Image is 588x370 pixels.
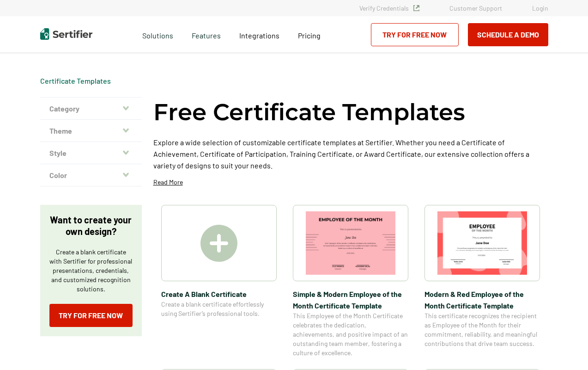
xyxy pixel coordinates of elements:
[424,311,540,348] span: This certificate recognizes the recipient as Employee of the Month for their commitment, reliabil...
[437,211,527,275] img: Modern & Red Employee of the Month Certificate Template
[293,288,408,311] span: Simple & Modern Employee of the Month Certificate Template
[153,136,548,171] p: Explore a wide selection of customizable certificate templates at Sertifier. Whether you need a C...
[49,247,133,294] p: Create a blank certificate with Sertifier for professional presentations, credentials, and custom...
[449,4,502,12] a: Customer Support
[49,214,133,237] p: Want to create your own design?
[153,178,183,187] p: Read More
[40,76,111,85] a: Certificate Templates
[293,311,408,358] span: This Employee of the Month Certificate celebrates the dedication, achievements, and positive impa...
[532,4,548,12] a: Login
[424,288,540,311] span: Modern & Red Employee of the Month Certificate Template
[161,288,277,300] span: Create A Blank Certificate
[192,29,221,40] span: Features
[413,5,419,11] img: Verified
[298,31,321,40] span: Pricing
[298,29,321,40] a: Pricing
[40,98,142,120] button: Category
[49,304,133,327] a: Try for Free Now
[200,225,237,262] img: Create A Blank Certificate
[306,211,395,275] img: Simple & Modern Employee of the Month Certificate Template
[239,31,279,40] span: Integrations
[424,205,540,358] a: Modern & Red Employee of the Month Certificate TemplateModern & Red Employee of the Month Certifi...
[359,4,419,12] a: Verify Credentials
[40,76,111,86] div: Breadcrumb
[142,29,173,40] span: Solutions
[40,120,142,142] button: Theme
[40,142,142,164] button: Style
[153,97,465,127] h1: Free Certificate Templates
[161,300,277,318] span: Create a blank certificate effortlessly using Sertifier’s professional tools.
[40,76,111,86] span: Certificate Templates
[293,205,408,358] a: Simple & Modern Employee of the Month Certificate TemplateSimple & Modern Employee of the Month C...
[40,28,92,40] img: Sertifier | Digital Credentialing Platform
[239,29,279,40] a: Integrations
[371,23,459,46] a: Try for Free Now
[40,164,142,186] button: Color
